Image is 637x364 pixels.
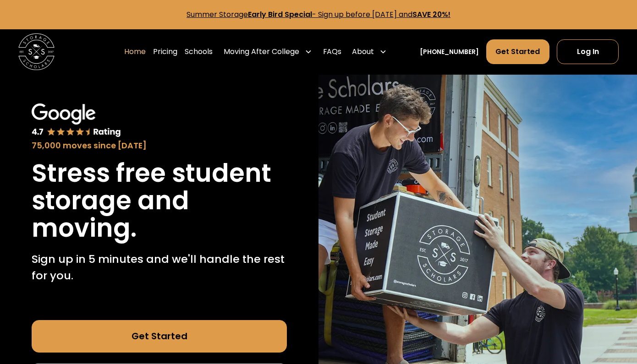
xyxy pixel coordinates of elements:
[32,251,286,284] p: Sign up in 5 minutes and we'll handle the rest for you.
[32,103,121,138] img: Google 4.7 star rating
[32,320,286,353] a: Get Started
[420,47,479,57] a: [PHONE_NUMBER]
[323,39,341,65] a: FAQs
[486,39,550,64] a: Get Started
[248,9,312,20] strong: Early Bird Special
[185,39,213,65] a: Schools
[124,39,146,65] a: Home
[187,9,450,20] a: Summer StorageEarly Bird Special- Sign up before [DATE] andSAVE 20%!
[412,9,450,20] strong: SAVE 20%!
[220,39,316,65] div: Moving After College
[352,46,374,57] div: About
[557,39,619,64] a: Log In
[224,46,299,57] div: Moving After College
[32,159,286,242] h1: Stress free student storage and moving.
[18,33,55,70] a: home
[32,140,286,152] div: 75,000 moves since [DATE]
[18,33,55,70] img: Storage Scholars main logo
[348,39,390,65] div: About
[153,39,177,65] a: Pricing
